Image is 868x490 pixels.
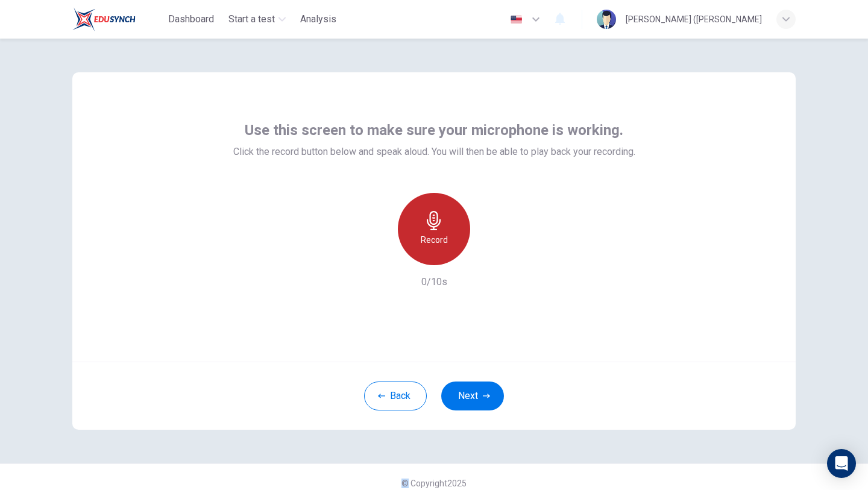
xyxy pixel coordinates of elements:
[421,275,447,289] h6: 0/10s
[398,193,470,265] button: Record
[441,382,504,410] button: Next
[72,7,136,31] img: EduSynch logo
[224,8,291,30] button: Start a test
[228,12,275,27] span: Start a test
[364,382,427,410] button: Back
[626,12,762,27] div: [PERSON_NAME] ([PERSON_NAME]
[72,7,163,31] a: EduSynch logo
[509,15,524,24] img: en
[300,12,336,27] span: Analysis
[401,479,467,488] span: © Copyright 2025
[245,121,623,140] span: Use this screen to make sure your microphone is working.
[295,8,341,30] button: Analysis
[233,145,635,159] span: Click the record button below and speak aloud. You will then be able to play back your recording.
[597,10,616,29] img: Profile picture
[827,449,856,478] div: Open Intercom Messenger
[163,8,219,30] button: Dashboard
[168,12,214,27] span: Dashboard
[421,233,448,247] h6: Record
